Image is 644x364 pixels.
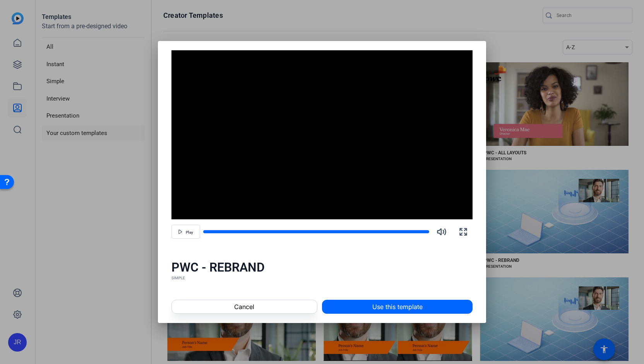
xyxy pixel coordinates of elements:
div: SIMPLE [171,275,473,281]
button: Cancel [171,300,317,314]
span: Play [186,230,193,235]
button: Play [171,225,200,239]
button: Use this template [322,300,473,314]
span: Cancel [234,302,254,311]
div: PWC - REBRAND [171,260,473,275]
button: Mute [432,222,451,241]
button: Fullscreen [454,222,473,241]
span: Use this template [372,302,423,311]
div: Video Player [171,50,473,220]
